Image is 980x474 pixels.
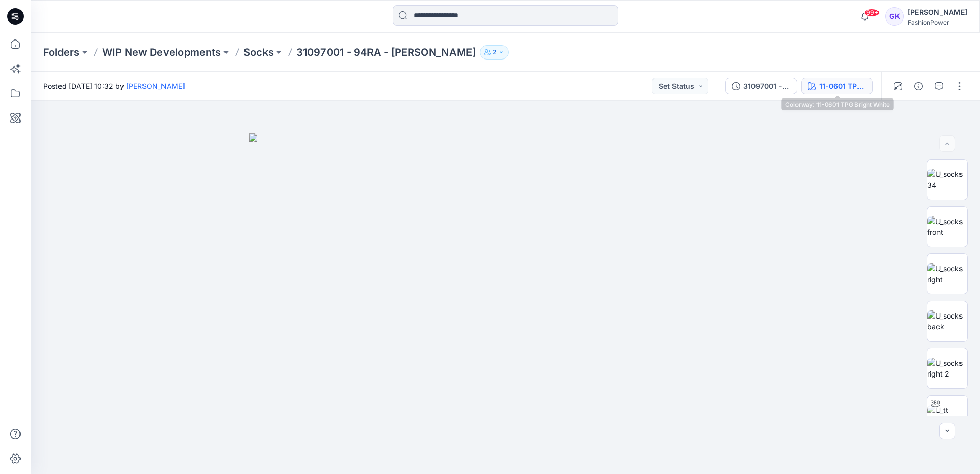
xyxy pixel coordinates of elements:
button: 11-0601 TPG Bright White [801,78,873,94]
img: U_socks right [927,263,967,285]
button: 31097001 - 94RA - [PERSON_NAME] [725,78,797,94]
div: [PERSON_NAME] [908,6,967,18]
img: U_socks 34 [927,169,967,190]
div: 11-0601 TPG Bright White [819,81,866,92]
img: U_socks right 2 [927,358,967,379]
a: WIP New Developments [102,45,221,60]
button: Details [910,78,927,94]
img: eyJhbGciOiJIUzI1NiIsImtpZCI6IjAiLCJzbHQiOiJzZXMiLCJ0eXAiOiJKV1QifQ.eyJkYXRhIjp7InR5cGUiOiJzdG9yYW... [249,133,762,474]
p: 2 [493,47,496,58]
p: 31097001 - 94RA - [PERSON_NAME] [296,45,476,60]
span: Posted [DATE] 10:32 by [43,81,185,91]
span: 99+ [864,9,880,17]
a: Socks [243,45,274,60]
div: FashionPower [908,18,967,26]
div: GK [885,7,904,26]
img: U_socks front [927,216,967,238]
div: 31097001 - 94RA - [PERSON_NAME] [743,81,790,92]
img: U_socks back [927,310,967,332]
button: 2 [480,45,509,60]
a: Folders [43,45,79,60]
img: U_tt socks [927,405,967,426]
a: [PERSON_NAME] [126,82,185,90]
